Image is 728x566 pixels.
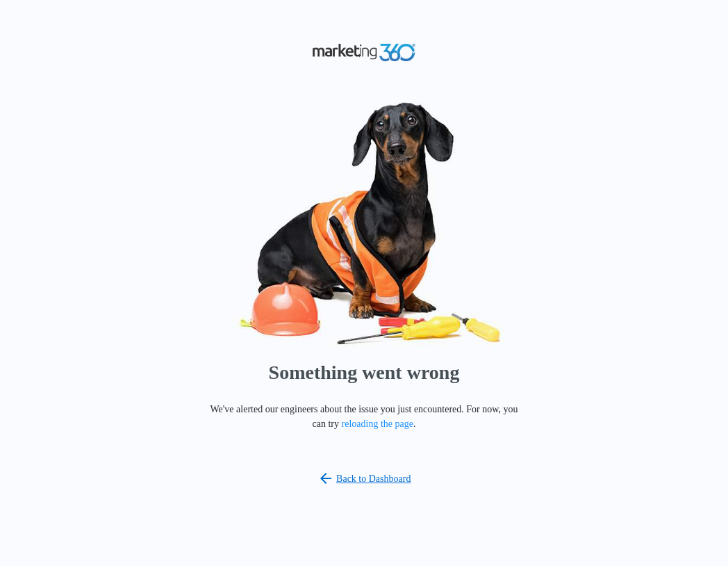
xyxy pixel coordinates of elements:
[156,94,572,353] img: Sad Dog
[269,358,460,387] h1: Something went wrong
[208,402,520,431] p: We've alerted our engineers about the issue you just encountered. For now, you can try .
[317,470,411,487] a: Back to Dashboard
[312,40,416,65] img: Marketing 360 Logo
[342,419,413,430] button: reloading the page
